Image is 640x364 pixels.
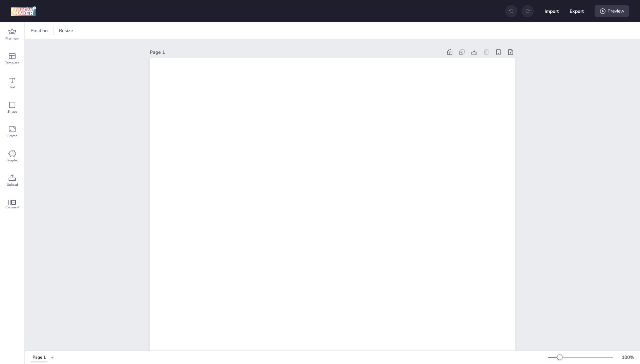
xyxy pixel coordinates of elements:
span: Shape [7,109,17,114]
span: Resize [58,27,74,34]
button: + [50,351,54,363]
div: Preview [595,5,629,17]
span: Position [29,27,49,34]
span: Graphic [6,158,18,163]
span: Template [5,60,19,66]
div: Tabs [28,351,50,363]
span: Text [9,85,16,90]
div: Page 1 [33,355,46,361]
span: Upload [7,182,18,187]
button: Import [545,4,559,18]
div: 100 % [620,354,636,361]
img: logo Creative Maker [11,6,36,16]
span: Frame [7,133,17,139]
span: Carousel [5,205,19,210]
button: Export [570,4,584,18]
span: Premium [5,36,19,41]
div: Page 1 [150,49,442,56]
